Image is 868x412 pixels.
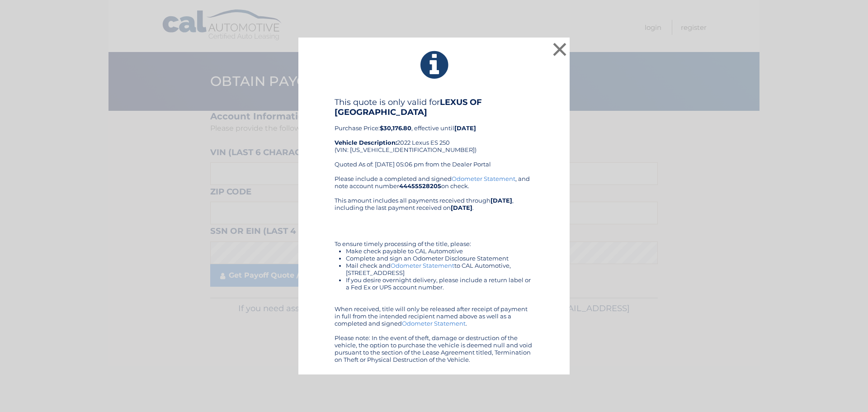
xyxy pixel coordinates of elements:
b: [DATE] [451,204,472,211]
a: Odometer Statement [452,175,515,182]
div: Purchase Price: , effective until 2022 Lexus ES 250 (VIN: [US_VEHICLE_IDENTIFICATION_NUMBER]) Quo... [335,97,533,175]
b: $30,176.80 [380,124,411,132]
b: [DATE] [491,197,512,204]
b: 44455528205 [399,182,441,189]
b: [DATE] [454,124,476,132]
li: If you desire overnight delivery, please include a return label or a Fed Ex or UPS account number. [346,276,533,291]
li: Mail check and to CAL Automotive, [STREET_ADDRESS] [346,262,533,276]
li: Complete and sign an Odometer Disclosure Statement [346,255,533,262]
b: LEXUS OF [GEOGRAPHIC_DATA] [335,97,482,117]
li: Make check payable to CAL Automotive [346,247,533,255]
a: Odometer Statement [391,262,454,269]
a: Odometer Statement [402,320,466,327]
div: Please include a completed and signed , and note account number on check. This amount includes al... [335,175,533,363]
button: × [551,40,569,58]
h4: This quote is only valid for [335,97,533,117]
strong: Vehicle Description: [335,139,397,146]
